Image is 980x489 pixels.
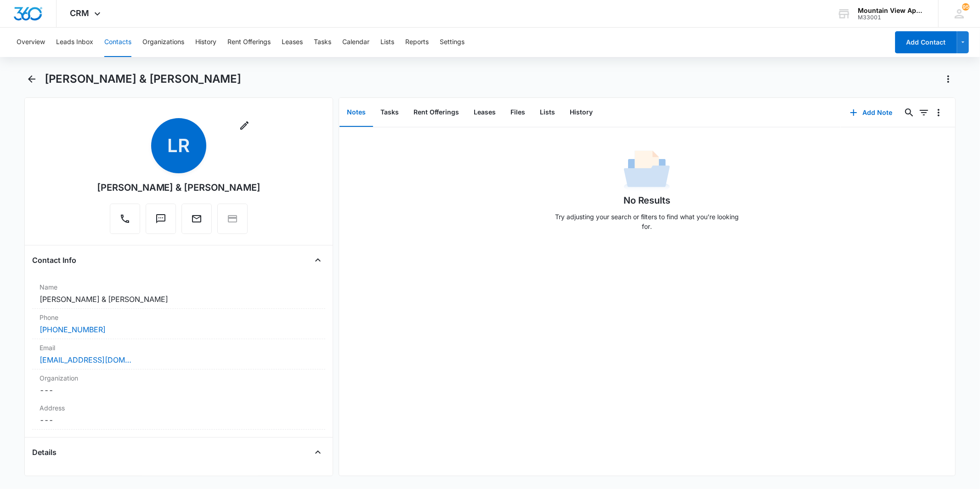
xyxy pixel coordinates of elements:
[32,339,325,370] div: Email[EMAIL_ADDRESS][DOMAIN_NAME]
[373,98,406,127] button: Tasks
[440,28,465,57] button: Settings
[550,212,743,231] p: Try adjusting your search or filters to find what you’re looking for.
[146,204,176,234] button: Text
[503,98,532,127] button: Files
[858,7,925,14] div: account name
[32,447,57,458] h4: Details
[902,105,917,120] button: Search...
[895,31,957,53] button: Add Contact
[110,218,140,226] a: Call
[406,98,466,127] button: Rent Offerings
[142,28,184,57] button: Organizations
[562,98,600,127] button: History
[32,399,325,430] div: Address---
[104,28,131,57] button: Contacts
[24,72,39,86] button: Back
[841,102,902,124] button: Add Note
[311,445,325,460] button: Close
[380,28,394,57] button: Lists
[624,148,670,193] img: No Data
[282,28,303,57] button: Leases
[858,14,925,21] div: account id
[110,204,140,234] button: Call
[342,28,369,57] button: Calendar
[40,343,317,353] label: Email
[32,255,76,266] h4: Contact Info
[32,370,325,399] div: Organization---
[70,8,90,18] span: CRM
[40,294,317,305] dd: [PERSON_NAME] & [PERSON_NAME]
[227,28,271,57] button: Rent Offerings
[32,309,325,339] div: Phone[PHONE_NUMBER]
[56,28,93,57] button: Leads Inbox
[40,373,317,383] label: Organization
[181,204,212,234] button: Email
[40,282,317,292] label: Name
[40,385,317,396] dd: ---
[340,98,373,127] button: Notes
[40,474,317,484] label: Source
[405,28,429,57] button: Reports
[146,218,176,226] a: Text
[32,279,325,309] div: Name[PERSON_NAME] & [PERSON_NAME]
[962,3,969,11] div: notifications count
[40,324,106,335] a: [PHONE_NUMBER]
[917,105,931,120] button: Filters
[40,313,317,322] label: Phone
[40,403,317,413] label: Address
[466,98,503,127] button: Leases
[45,72,241,86] h1: [PERSON_NAME] & [PERSON_NAME]
[962,3,969,11] span: 95
[532,98,562,127] button: Lists
[40,354,131,365] a: [EMAIL_ADDRESS][DOMAIN_NAME]
[931,105,946,120] button: Overflow Menu
[623,193,671,207] h1: No Results
[17,28,45,57] button: Overview
[195,28,216,57] button: History
[40,415,317,426] dd: ---
[151,118,206,173] span: LR
[311,253,325,267] button: Close
[941,72,956,86] button: Actions
[314,28,331,57] button: Tasks
[181,218,212,226] a: Email
[97,181,261,194] div: [PERSON_NAME] & [PERSON_NAME]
